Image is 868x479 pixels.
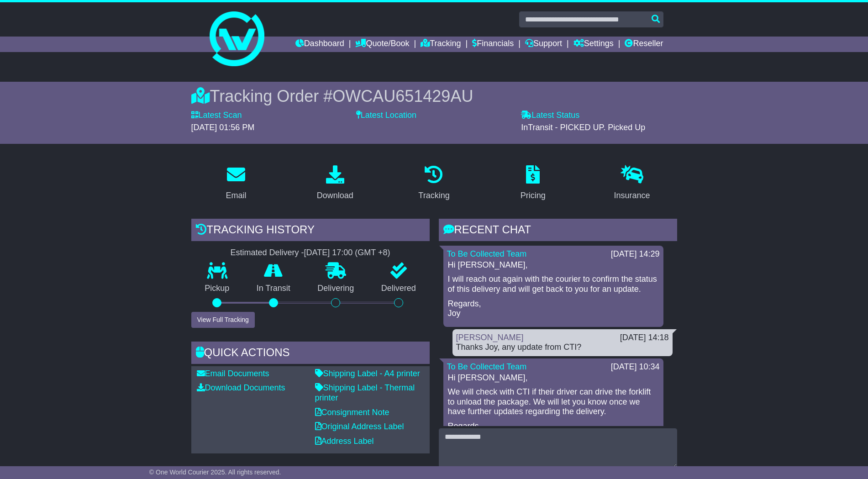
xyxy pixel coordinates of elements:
[191,86,677,106] div: Tracking Order #
[304,284,368,294] p: Delivering
[191,123,255,132] span: [DATE] 01:56 PM
[611,362,660,372] div: [DATE] 10:34
[197,369,269,378] a: Email Documents
[191,248,430,258] div: Estimated Delivery -
[620,333,669,343] div: [DATE] 14:18
[447,249,527,258] a: To Be Collected Team
[315,369,420,378] a: Shipping Label - A4 printer
[226,189,246,202] div: Email
[448,387,659,417] p: We will check with CTI if their driver can drive the forklift to unload the package. We will let ...
[332,87,473,105] span: OWCAU651429AU
[614,189,650,202] div: Insurance
[515,162,552,205] a: Pricing
[191,312,255,328] button: View Full Tracking
[521,189,546,202] div: Pricing
[315,408,389,417] a: Consignment Note
[149,468,281,476] span: © One World Courier 2025. All rights reserved.
[368,284,430,294] p: Delivered
[448,274,659,294] p: I will reach out again with the courier to confirm the status of this delivery and will get back ...
[243,284,304,294] p: In Transit
[295,37,344,52] a: Dashboard
[525,37,562,52] a: Support
[573,37,614,52] a: Settings
[521,111,579,121] label: Latest Status
[191,342,430,366] div: Quick Actions
[315,422,404,431] a: Original Address Label
[439,219,677,243] div: RECENT CHAT
[220,162,252,205] a: Email
[315,437,374,446] a: Address Label
[304,248,390,258] div: [DATE] 17:00 (GMT +8)
[472,37,514,52] a: Financials
[317,189,353,202] div: Download
[448,299,659,319] p: Regards, Joy
[448,260,659,270] p: Hi [PERSON_NAME],
[521,123,645,132] span: InTransit - PICKED UP. Picked Up
[456,342,669,353] div: Thanks Joy, any update from CTI?
[315,383,415,402] a: Shipping Label - Thermal printer
[448,373,659,383] p: Hi [PERSON_NAME],
[421,37,461,52] a: Tracking
[456,333,524,342] a: [PERSON_NAME]
[625,37,663,52] a: Reseller
[448,421,659,441] p: Regards, Joy
[608,162,656,205] a: Insurance
[191,111,242,121] label: Latest Scan
[611,249,660,259] div: [DATE] 14:29
[356,111,416,121] label: Latest Location
[191,284,243,294] p: Pickup
[191,219,430,243] div: Tracking history
[197,383,285,392] a: Download Documents
[311,162,359,205] a: Download
[355,37,409,52] a: Quote/Book
[418,189,449,202] div: Tracking
[447,362,527,371] a: To Be Collected Team
[412,162,455,205] a: Tracking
